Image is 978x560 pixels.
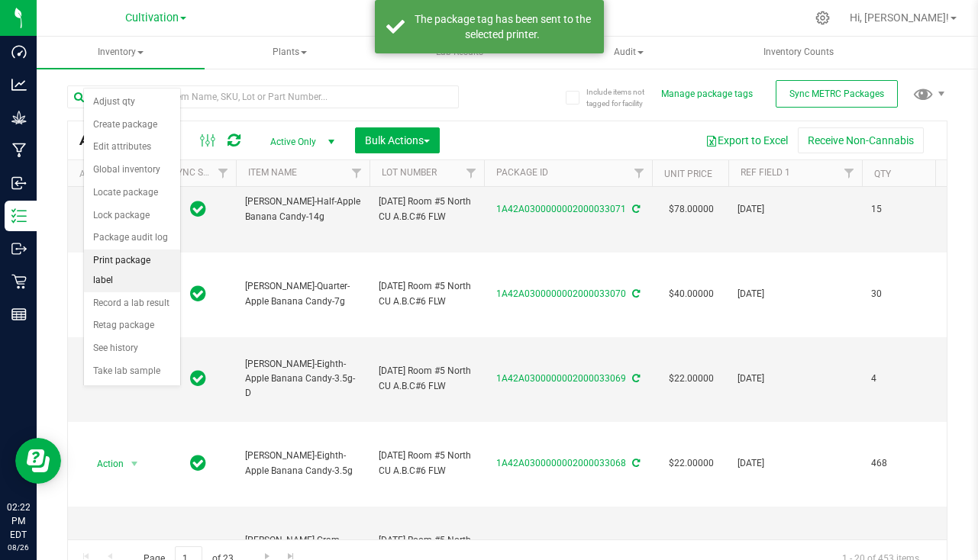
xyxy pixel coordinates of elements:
[738,372,853,386] span: [DATE]
[7,542,30,553] p: 08/26
[871,287,929,301] span: 30
[11,241,27,256] inline-svg: Outbound
[190,368,206,389] span: In Sync
[355,127,440,153] button: Bulk Actions
[79,132,187,149] span: All Packages
[344,160,370,186] a: Filter
[190,283,206,304] span: In Sync
[586,86,663,109] span: Include items not tagged for facility
[738,456,853,471] span: [DATE]
[661,452,721,475] span: $22.00000
[84,204,180,227] li: Lock package
[850,11,949,24] span: Hi, [PERSON_NAME]!
[874,169,891,179] a: Qty
[84,337,180,360] li: See history
[11,307,27,322] inline-svg: Reports
[627,160,652,186] a: Filter
[743,46,854,59] span: Inventory Counts
[630,204,640,214] span: Sync from Compliance System
[190,198,206,220] span: In Sync
[84,292,180,315] li: Record a lab result
[798,127,924,153] button: Receive Non-Cannabis
[379,195,475,224] span: [DATE] Room #5 North CU A.B.C#6 FLW
[84,136,180,159] li: Edit attributes
[83,453,124,475] span: Action
[84,182,180,204] li: Locate package
[248,167,297,178] a: Item Name
[661,283,721,305] span: $40.00000
[84,159,180,182] li: Global inventory
[496,204,626,214] a: 1A42A0300000002000033071
[172,167,231,178] a: Sync Status
[11,77,27,92] inline-svg: Analytics
[245,357,360,401] span: [PERSON_NAME]-Eighth-Apple Banana Candy-3.5g-D
[661,88,753,101] button: Manage package tags
[630,288,640,299] span: Sync from Compliance System
[11,143,27,158] inline-svg: Manufacturing
[84,314,180,337] li: Retag package
[496,167,548,178] a: Package ID
[379,279,475,308] span: [DATE] Room #5 North CU A.B.C#6 FLW
[125,538,144,559] span: select
[207,37,373,68] span: Plants
[84,360,180,383] li: Take lab sample
[715,37,883,69] a: Inventory Counts
[245,195,360,224] span: [PERSON_NAME]-Half-Apple Banana Candy-14g
[661,198,721,220] span: $78.00000
[871,202,929,217] span: 15
[11,175,27,191] inline-svg: Inbound
[190,452,206,474] span: In Sync
[83,538,124,559] span: Action
[871,456,929,471] span: 468
[84,91,180,114] li: Adjust qty
[661,537,716,559] span: $7.00000
[11,44,27,60] inline-svg: Dashboard
[664,169,712,179] a: Unit Price
[245,449,360,478] span: [PERSON_NAME]-Eighth-Apple Banana Candy-3.5g
[84,114,180,137] li: Create package
[11,274,27,289] inline-svg: Retail
[84,249,180,291] li: Print package label
[813,11,832,25] div: Manage settings
[37,37,205,69] a: Inventory
[661,368,721,390] span: $22.00000
[84,227,180,249] li: Package audit log
[496,373,626,384] a: 1A42A0300000002000033069
[545,37,713,69] a: Audit
[696,127,798,153] button: Export to Excel
[190,537,206,558] span: In Sync
[496,288,626,299] a: 1A42A0300000002000033070
[67,85,459,108] input: Search Package ID, Item Name, SKU, Lot or Part Number...
[382,167,437,178] a: Lot Number
[630,373,640,384] span: Sync from Compliance System
[630,458,640,468] span: Sync from Compliance System
[459,160,484,186] a: Filter
[365,134,430,146] span: Bulk Actions
[7,500,30,542] p: 02:22 PM EDT
[379,364,475,393] span: [DATE] Room #5 North CU A.B.C#6 FLW
[11,110,27,125] inline-svg: Grow
[379,449,475,478] span: [DATE] Room #5 North CU A.B.C#6 FLW
[776,80,898,108] button: Sync METRC Packages
[738,202,853,217] span: [DATE]
[741,167,790,178] a: Ref Field 1
[413,11,592,42] div: The package tag has been sent to the selected printer.
[79,169,153,179] div: Actions
[125,11,179,24] span: Cultivation
[738,287,853,301] span: [DATE]
[546,37,712,68] span: Audit
[871,372,929,386] span: 4
[496,458,626,468] a: 1A42A0300000002000033068
[245,279,360,308] span: [PERSON_NAME]-Quarter-Apple Banana Candy-7g
[206,37,374,69] a: Plants
[211,160,236,186] a: Filter
[125,453,144,475] span: select
[15,438,61,484] iframe: Resource center
[11,208,27,224] inline-svg: Inventory
[837,160,862,186] a: Filter
[789,89,884,99] span: Sync METRC Packages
